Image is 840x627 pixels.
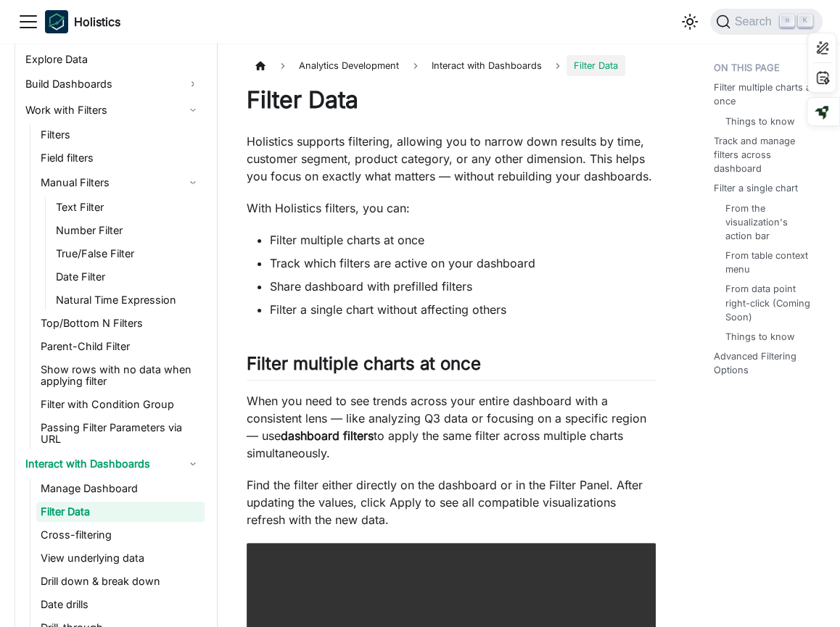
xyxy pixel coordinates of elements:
[17,11,39,33] button: Toggle navigation bar
[247,392,656,462] p: When you need to see trends across your entire dashboard with a consistent lens — like analyzing ...
[36,525,205,545] a: Cross-filtering
[710,9,823,35] button: Search (Command+K)
[798,14,812,28] kbd: K
[36,125,205,145] a: Filters
[714,80,818,108] a: Filter multiple charts at once
[247,55,274,76] a: Home page
[424,55,549,76] span: Interact with Dashboards
[36,571,205,591] a: Drill down & break down
[52,220,205,241] a: Number Filter
[714,181,798,195] a: Filter a single chart
[725,249,812,276] a: From table context menu
[52,197,205,217] a: Text Filter
[725,282,812,324] a: From data point right-click (Coming Soon)
[52,267,205,287] a: Date Filter
[725,202,812,244] a: From the visualization's action bar
[36,394,205,415] a: Filter with Condition Group
[270,231,656,249] li: Filter multiple charts at once
[725,115,794,128] a: Things to know
[36,478,205,499] a: Manage Dashboard
[270,301,656,318] li: Filter a single chart without affecting others
[36,418,205,449] a: Passing Filter Parameters via URL
[270,278,656,295] li: Share dashboard with prefilled filters
[36,502,205,522] a: Filter Data
[247,133,656,185] p: Holistics supports filtering, allowing you to narrow down results by time, customer segment, prod...
[21,49,205,70] a: Explore Data
[21,452,205,476] a: Interact with Dashboards
[281,428,374,443] strong: dashboard filters
[52,290,205,310] a: Natural Time Expression
[36,548,205,568] a: View underlying data
[45,10,120,33] a: HolisticsHolistics
[714,349,818,377] a: Advanced Filtering Options
[36,313,205,333] a: Top/Bottom N Filters
[247,199,656,217] p: With Holistics filters, you can:
[36,171,205,194] a: Manual Filters
[36,336,205,357] a: Parent-Child Filter
[36,594,205,615] a: Date drills
[714,134,818,176] a: Track and manage filters across dashboard
[247,353,656,381] h2: Filter multiple charts at once
[567,55,625,76] span: Filter Data
[730,15,781,28] span: Search
[21,72,205,96] a: Build Dashboards
[270,254,656,272] li: Track which filters are active on your dashboard
[678,10,701,33] button: Switch between dark and light mode (currently light mode)
[74,13,120,30] b: Holistics
[52,244,205,264] a: True/False Filter
[292,55,406,76] span: Analytics Development
[725,330,794,344] a: Things to know
[45,10,68,33] img: Holistics
[36,148,205,168] a: Field filters
[247,86,656,115] h1: Filter Data
[21,99,205,122] a: Work with Filters
[780,14,794,28] kbd: ⌘
[36,360,205,391] a: Show rows with no data when applying filter
[247,55,656,76] nav: Breadcrumbs
[247,476,656,528] p: Find the filter either directly on the dashboard or in the Filter Panel. After updating the value...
